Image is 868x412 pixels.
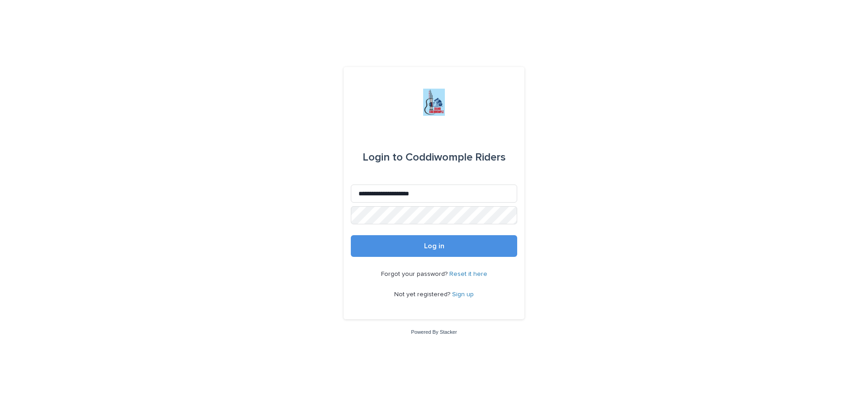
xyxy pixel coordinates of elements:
[363,145,506,170] div: Coddiwomple Riders
[423,89,445,116] img: jxsLJbdS1eYBI7rVAS4p
[449,271,487,277] a: Reset it here
[452,291,474,298] a: Sign up
[424,242,444,250] span: Log in
[411,329,457,335] a: Powered By Stacker
[394,291,452,298] span: Not yet registered?
[381,271,449,277] span: Forgot your password?
[351,235,517,257] button: Log in
[363,152,403,163] span: Login to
